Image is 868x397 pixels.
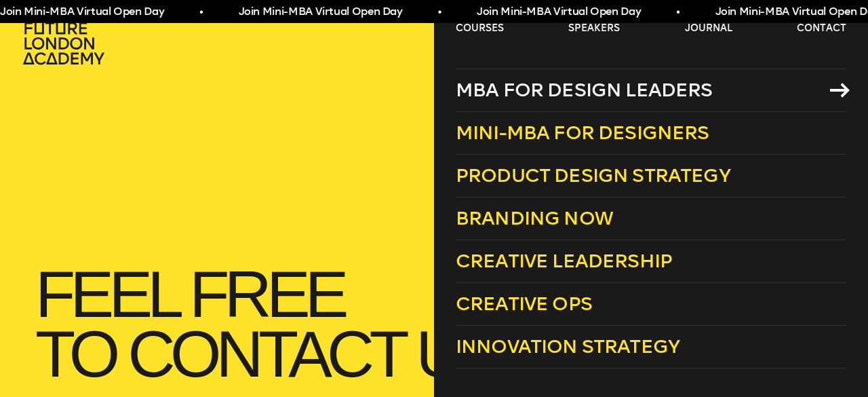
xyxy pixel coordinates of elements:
[456,164,730,187] span: Product Design Strategy
[456,250,672,272] span: Creative Leadership
[456,326,846,368] a: Innovation Strategy
[456,335,679,358] span: Innovation Strategy
[456,69,846,112] a: MBA for Design Leaders
[797,22,846,35] a: contact
[199,4,203,20] span: •
[456,240,846,283] a: Creative Leadership
[456,207,613,229] span: Branding Now
[456,197,846,240] a: Branding Now
[568,22,620,35] a: speakers
[456,112,846,155] a: Mini-MBA for Designers
[438,4,441,20] span: •
[456,292,592,315] span: Creative Ops
[456,79,713,101] span: MBA for Design Leaders
[685,22,732,35] a: journal
[456,155,846,197] a: Product Design Strategy
[456,22,504,35] a: courses
[456,121,709,144] span: Mini-MBA for Designers
[676,4,679,20] span: •
[456,283,846,326] a: Creative Ops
